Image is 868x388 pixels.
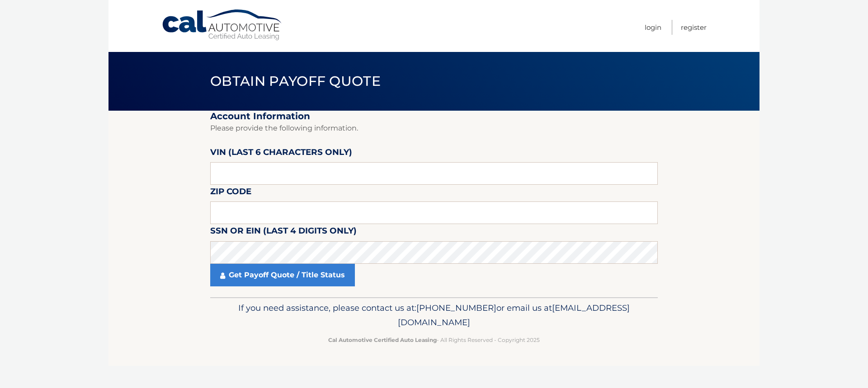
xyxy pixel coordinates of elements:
[161,9,283,41] a: Cal Automotive
[210,73,381,89] span: Obtain Payoff Quote
[216,335,652,345] p: - All Rights Reserved - Copyright 2025
[645,20,661,35] a: Login
[210,264,355,286] a: Get Payoff Quote / Title Status
[210,122,658,135] p: Please provide the following information.
[210,224,357,241] label: SSN or EIN (last 4 digits only)
[210,185,251,201] label: Zip Code
[681,20,707,35] a: Register
[210,145,352,162] label: VIN (last 6 characters only)
[216,301,652,330] p: If you need assistance, please contact us at: or email us at
[210,111,658,122] h2: Account Information
[416,303,496,313] span: [PHONE_NUMBER]
[328,337,437,343] strong: Cal Automotive Certified Auto Leasing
